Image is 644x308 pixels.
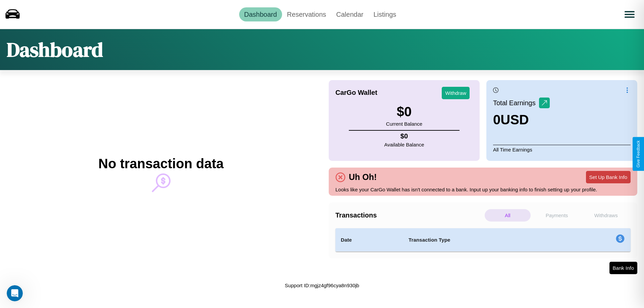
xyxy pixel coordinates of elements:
[384,140,424,149] p: Available Balance
[409,236,561,244] h4: Transaction Type
[341,236,398,244] h4: Date
[493,97,539,109] p: Total Earnings
[493,145,631,154] p: All Time Earnings
[98,156,223,171] h2: No transaction data
[368,7,401,21] a: Listings
[7,285,23,301] iframe: Intercom live chat
[386,104,422,119] h3: $ 0
[583,209,629,222] p: Withdraws
[586,171,631,183] button: Set Up Bank Info
[7,36,103,63] h1: Dashboard
[335,228,631,252] table: simple table
[335,89,377,97] h4: CarGo Wallet
[335,185,631,194] p: Looks like your CarGo Wallet has isn't connected to a bank. Input up your banking info to finish ...
[636,140,641,168] div: Give Feedback
[609,262,637,274] button: Bank Info
[620,5,639,24] button: Open menu
[331,7,368,21] a: Calendar
[493,112,550,127] h3: 0 USD
[386,119,422,128] p: Current Balance
[345,172,380,182] h4: Uh Oh!
[384,132,424,140] h4: $ 0
[335,211,483,219] h4: Transactions
[285,281,359,290] p: Support ID: mgjz4gf96cya8n930jb
[282,7,331,21] a: Reservations
[239,7,282,21] a: Dashboard
[485,209,531,222] p: All
[534,209,580,222] p: Payments
[442,87,470,99] button: Withdraw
